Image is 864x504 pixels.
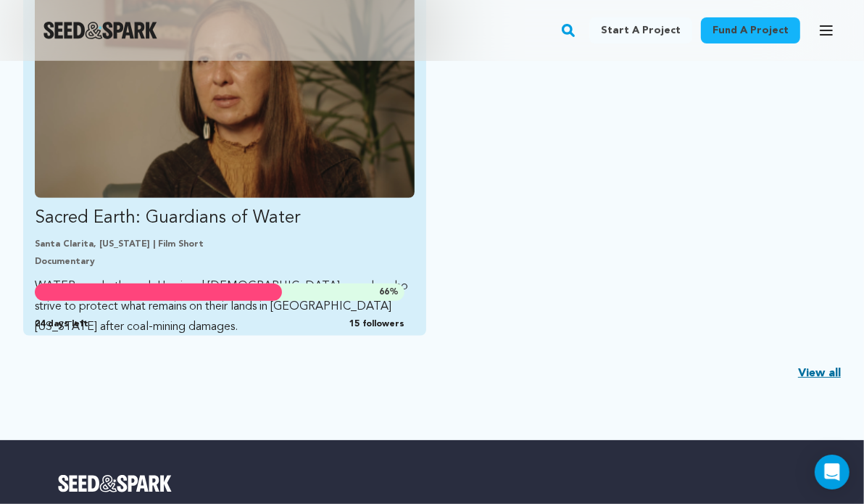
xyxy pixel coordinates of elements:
p: WATER speaks through Hopi and [DEMOGRAPHIC_DATA] people, who strive to protect what remains on th... [35,276,415,337]
p: Documentary [35,256,415,268]
a: View all [798,365,841,382]
img: Seed&Spark Logo [58,475,172,492]
p: Santa Clarita, [US_STATE] | Film Short [35,239,415,250]
span: 66 [379,288,389,297]
img: Seed&Spark Logo Dark Mode [43,22,157,39]
div: Open Intercom Messenger [815,455,850,489]
a: Start a project [589,17,692,44]
p: Sacred Earth: Guardians of Water [35,207,415,230]
a: Seed&Spark Homepage [58,475,806,492]
span: 24 days left [35,318,88,330]
a: Fund a project [701,17,800,44]
a: Seed&Spark Homepage [43,22,157,39]
span: 15 followers [349,318,404,330]
span: % [379,286,399,298]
